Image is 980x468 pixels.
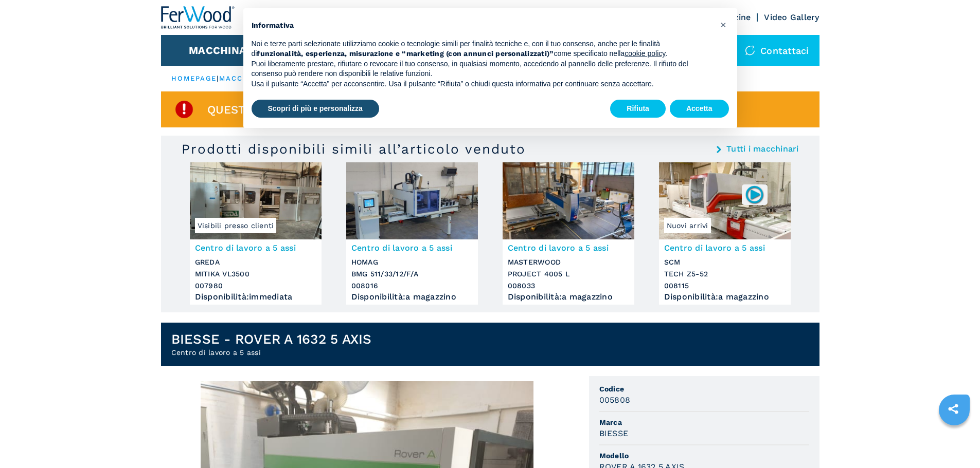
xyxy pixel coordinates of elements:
[599,417,809,427] span: Marca
[670,100,729,118] button: Accetta
[664,294,786,299] div: Disponibilità : a magazzino
[503,162,634,239] img: Centro di lavoro a 5 assi MASTERWOOD PROJECT 4005 L
[252,79,712,89] p: Usa il pulsante “Accetta” per acconsentire. Usa il pulsante “Rifiuta” o chiudi questa informativa...
[219,74,273,82] a: macchinari
[217,74,219,82] span: |
[508,256,629,292] h3: MASTERWOOD PROJECT 4005 L 008033
[174,99,194,120] img: SoldProduct
[195,294,316,299] div: Disponibilità : immediata
[726,145,799,153] a: Tutti i macchinari
[171,347,372,358] h2: Centro di lavoro a 5 assi
[735,35,819,66] div: Contattaci
[252,21,712,31] h2: Informativa
[599,384,809,394] span: Codice
[659,162,791,305] a: Centro di lavoro a 5 assi SCM TECH Z5-52Nuovi arrivi008115Centro di lavoro a 5 assiSCMTECH Z5-520...
[195,256,316,292] h3: GREDA MITIKA VL3500 007980
[503,162,634,305] a: Centro di lavoro a 5 assi MASTERWOOD PROJECT 4005 LCentro di lavoro a 5 assiMASTERWOODPROJECT 400...
[252,100,379,118] button: Scopri di più e personalizza
[659,162,791,239] img: Centro di lavoro a 5 assi SCM TECH Z5-52
[346,162,478,305] a: Centro di lavoro a 5 assi HOMAG BMG 511/33/12/F/ACentro di lavoro a 5 assiHOMAGBMG 511/33/12/F/A0...
[257,49,554,58] strong: funzionalità, esperienza, misurazione e “marketing (con annunci personalizzati)”
[351,294,473,299] div: Disponibilità : a magazzino
[940,396,966,422] a: sharethis
[744,184,764,204] img: 008115
[351,256,473,292] h3: HOMAG BMG 511/33/12/F/A 008016
[207,104,407,116] span: Questo articolo è già venduto
[351,242,473,254] h3: Centro di lavoro a 5 assi
[764,12,819,22] a: Video Gallery
[664,256,786,292] h3: SCM TECH Z5-52 008115
[936,422,972,460] iframe: Chat
[664,242,786,254] h3: Centro di lavoro a 5 assi
[171,331,372,347] h1: BIESSE - ROVER A 1632 5 AXIS
[171,74,217,82] a: HOMEPAGE
[252,39,712,59] p: Noi e terze parti selezionate utilizziamo cookie o tecnologie simili per finalità tecniche e, con...
[195,242,316,254] h3: Centro di lavoro a 5 assi
[161,6,235,29] img: Ferwood
[625,49,665,58] a: cookie policy
[720,18,726,31] span: ×
[745,45,755,55] img: Contattaci
[599,427,629,439] h3: BIESSE
[190,162,322,305] a: Centro di lavoro a 5 assi GREDA MITIKA VL3500Visibili presso clientiCentro di lavoro a 5 assiGRED...
[252,59,712,79] p: Puoi liberamente prestare, rifiutare o revocare il tuo consenso, in qualsiasi momento, accedendo ...
[508,242,629,254] h3: Centro di lavoro a 5 assi
[610,100,666,118] button: Rifiuta
[189,44,257,57] button: Macchinari
[182,141,526,157] h3: Prodotti disponibili simili all’articolo venduto
[664,218,711,233] span: Nuovi arrivi
[190,162,322,239] img: Centro di lavoro a 5 assi GREDA MITIKA VL3500
[195,218,277,233] span: Visibili presso clienti
[346,162,478,239] img: Centro di lavoro a 5 assi HOMAG BMG 511/33/12/F/A
[716,16,732,33] button: Chiudi questa informativa
[599,394,631,406] h3: 005808
[508,294,629,299] div: Disponibilità : a magazzino
[599,451,809,461] span: Modello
